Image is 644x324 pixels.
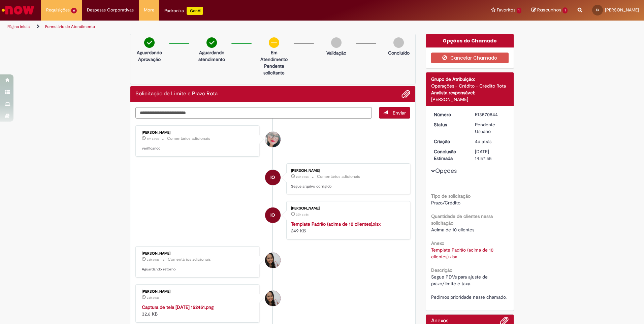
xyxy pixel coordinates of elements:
[431,96,509,103] div: [PERSON_NAME]
[393,110,406,116] span: Enviar
[431,267,452,273] b: Descrição
[431,76,509,83] div: Grupo de Atribuição:
[144,7,154,13] span: More
[142,290,254,294] div: [PERSON_NAME]
[605,7,639,13] span: [PERSON_NAME]
[147,296,159,300] span: 23h atrás
[147,137,159,141] span: 19h atrás
[291,206,403,210] div: [PERSON_NAME]
[431,53,509,63] button: Cancelar Chamado
[147,258,159,262] span: 23h atrás
[265,207,281,223] div: Italoelmo OliveiraCavalcanteJunior
[475,148,506,162] div: [DATE] 14:57:55
[265,132,281,147] div: Franciele Fernanda Melo dos Santos
[258,49,290,63] p: Em Atendimento
[429,148,470,162] dt: Conclusão Estimada
[142,267,254,272] p: Aguardando retorno
[431,193,471,199] b: Tipo de solicitação
[291,221,381,227] a: Template Padrão (acima de 10 clientes).xlsx
[393,37,404,48] img: img-circle-grey.png
[1,3,35,17] img: ServiceNow
[265,253,281,268] div: Valeria Maria Da Conceicao
[331,37,342,48] img: img-circle-grey.png
[147,258,159,262] time: 29/09/2025 15:25:51
[291,169,403,173] div: [PERSON_NAME]
[265,291,281,306] div: Valeria Maria Da Conceicao
[431,274,507,300] span: Segue PDVs para ajuste de prazo/limite e taxa. Pedimos prioridade nesse chamado.
[142,304,254,317] div: 32.6 KB
[379,107,410,119] button: Enviar
[147,137,159,141] time: 29/09/2025 19:48:57
[269,37,279,48] img: circle-minus.png
[258,63,290,76] p: Pendente solicitante
[46,7,70,13] span: Requisições
[475,138,491,144] time: 26/09/2025 14:29:57
[296,175,309,179] span: 23h atrás
[429,121,470,128] dt: Status
[296,213,309,217] span: 23h atrás
[431,227,474,233] span: Acima de 10 clientes
[291,221,403,234] div: 249 KB
[532,7,568,13] a: Rascunhos
[168,257,211,262] small: Comentários adicionais
[431,200,460,206] span: Prazo/Crédito
[475,121,506,135] div: Pendente Usuário
[167,136,210,141] small: Comentários adicionais
[164,7,203,15] div: Padroniza
[142,252,254,256] div: [PERSON_NAME]
[144,37,155,48] img: check-circle-green.png
[517,8,522,13] span: 1
[431,318,448,324] h2: Anexos
[135,91,218,97] h2: Solicitação de Limite e Prazo Rota Histórico de tíquete
[71,8,77,13] span: 6
[537,7,561,13] span: Rascunhos
[206,37,217,48] img: check-circle-green.png
[431,240,444,246] b: Anexo
[5,21,424,33] ul: Trilhas de página
[475,138,491,144] span: 4d atrás
[562,7,568,13] span: 1
[429,138,470,145] dt: Criação
[388,50,410,56] p: Concluído
[87,7,134,13] span: Despesas Corporativas
[426,34,514,47] div: Opções do Chamado
[7,24,31,29] a: Página inicial
[135,107,372,119] textarea: Digite sua mensagem aqui...
[431,247,495,260] a: Download de Template Padrão (acima de 10 clientes).xlsx
[475,138,506,145] div: 26/09/2025 14:29:57
[596,8,599,12] span: IO
[296,175,309,179] time: 29/09/2025 15:29:07
[195,49,228,63] p: Aguardando atendimento
[187,7,203,15] p: +GenAi
[431,89,509,96] div: Analista responsável:
[142,304,214,310] a: Captura de tela [DATE] 152451.png
[142,131,254,135] div: [PERSON_NAME]
[431,213,493,226] b: Quantidade de clientes nessa solicitação
[401,90,410,98] button: Adicionar anexos
[497,7,515,13] span: Favoritos
[45,24,95,29] a: Formulário de Atendimento
[142,146,254,151] p: verificando
[265,170,281,185] div: Italoelmo OliveiraCavalcanteJunior
[429,111,470,118] dt: Número
[326,50,346,56] p: Validação
[270,207,275,223] span: IO
[133,49,166,63] p: Aguardando Aprovação
[270,169,275,186] span: IO
[291,184,403,189] p: Segue arquivo corrigido
[317,174,360,180] small: Comentários adicionais
[431,83,509,89] div: Operações - Crédito - Crédito Rota
[475,111,506,118] div: R13570844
